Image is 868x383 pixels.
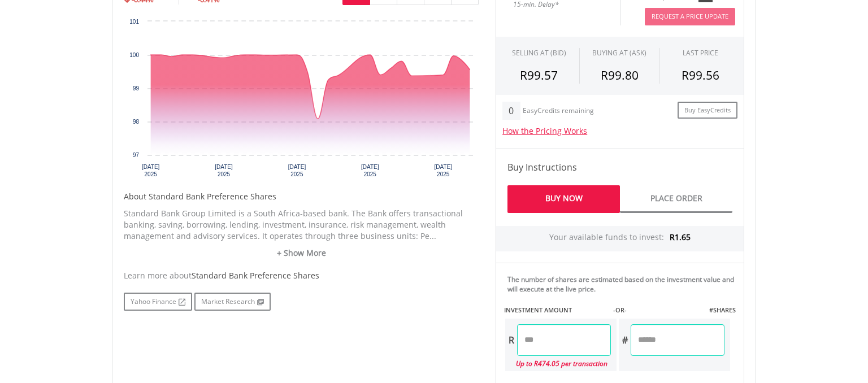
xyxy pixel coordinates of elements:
[504,306,572,315] label: INVESTMENT AMOUNT
[505,324,517,356] div: R
[194,293,271,311] a: Market Research
[682,67,719,83] span: R99.56
[124,208,479,242] p: Standard Bank Group Limited is a South Africa-based bank. The Bank offers transactional banking, ...
[505,356,611,371] div: Up to R474.05 per transaction
[124,293,192,311] a: Yahoo Finance
[645,8,735,25] button: Request A Price Update
[133,152,140,158] text: 97
[496,226,744,251] div: Your available funds to invest:
[620,185,732,213] a: Place Order
[133,119,140,125] text: 98
[361,164,379,177] text: [DATE] 2025
[435,164,453,177] text: [DATE] 2025
[288,164,306,177] text: [DATE] 2025
[678,102,737,119] a: Buy EasyCredits
[124,16,479,185] div: Chart. Highcharts interactive chart.
[512,48,566,58] div: SELLING AT (BID)
[592,48,646,58] span: BUYING AT (ASK)
[523,107,594,116] div: EasyCredits remaining
[192,270,319,281] span: Standard Bank Preference Shares
[507,160,732,174] h4: Buy Instructions
[124,16,479,185] svg: Interactive chart
[502,125,587,136] a: How the Pricing Works
[709,306,736,315] label: #SHARES
[124,191,479,202] h5: About Standard Bank Preference Shares
[215,164,233,177] text: [DATE] 2025
[130,19,140,25] text: 101
[124,247,479,259] a: + Show More
[601,67,639,83] span: R99.80
[502,102,520,120] div: 0
[520,67,558,83] span: R99.57
[670,232,691,242] span: R1.65
[683,48,718,58] div: LAST PRICE
[507,275,739,294] div: The number of shares are estimated based on the investment value and will execute at the live price.
[613,306,627,315] label: -OR-
[133,85,140,92] text: 99
[142,164,160,177] text: [DATE] 2025
[124,270,479,281] div: Learn more about
[130,52,140,58] text: 100
[619,324,631,356] div: #
[507,185,620,213] a: Buy Now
